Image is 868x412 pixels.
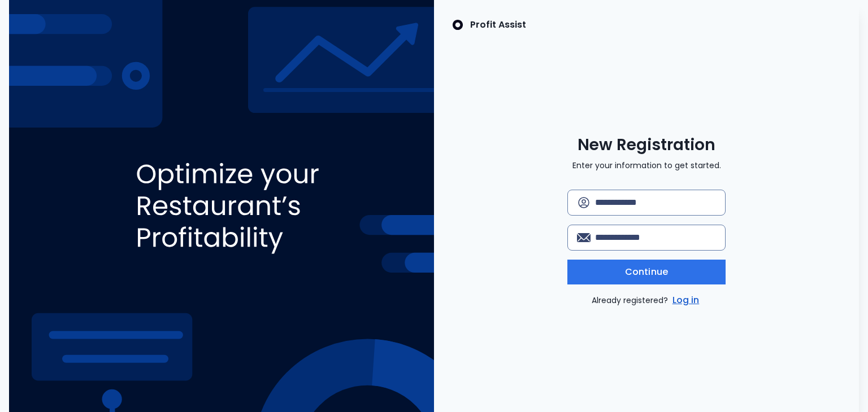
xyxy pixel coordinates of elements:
p: Profit Assist [470,18,526,32]
p: Enter your information to get started. [572,160,721,172]
img: SpotOn Logo [452,18,463,32]
span: New Registration [578,135,715,155]
button: Continue [567,260,726,284]
a: Log in [670,293,702,307]
p: Already registered? [592,293,702,307]
span: Continue [625,265,668,279]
